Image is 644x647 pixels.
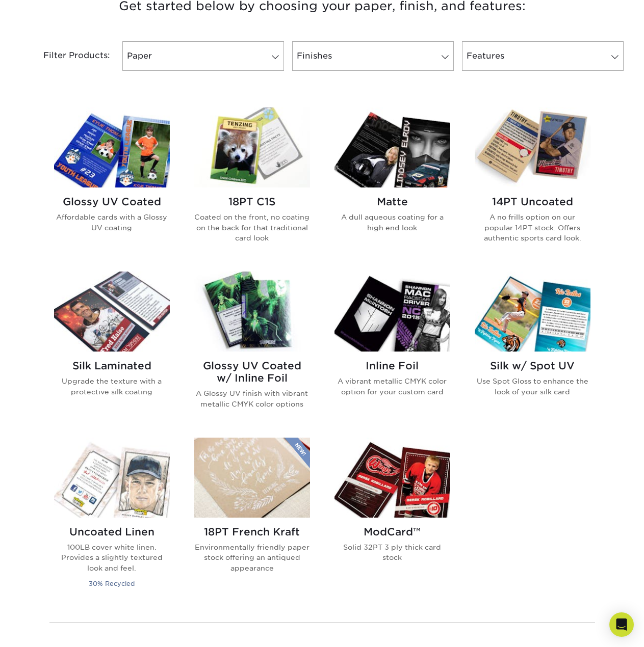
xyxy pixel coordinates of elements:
[475,212,590,243] p: A no frills option on our popular 14PT stock. Offers authentic sports card look.
[194,360,310,384] h2: Glossy UV Coated w/ Inline Foil
[292,41,454,71] a: Finishes
[475,196,590,208] h2: 14PT Uncoated
[54,438,170,518] img: Uncoated Linen Trading Cards
[89,580,135,587] small: 30% Recycled
[194,438,310,518] img: 18PT French Kraft Trading Cards
[54,107,170,187] img: Glossy UV Coated Trading Cards
[334,376,450,397] p: A vibrant metallic CMYK color option for your custom card
[194,542,310,573] p: Environmentally friendly paper stock offering an antiqued appearance
[194,438,310,602] a: 18PT French Kraft Trading Cards 18PT French Kraft Environmentally friendly paper stock offering a...
[334,196,450,208] h2: Matte
[334,272,450,352] img: Inline Foil Trading Cards
[194,272,310,425] a: Glossy UV Coated w/ Inline Foil Trading Cards Glossy UV Coated w/ Inline Foil A Glossy UV finish ...
[475,272,590,352] img: Silk w/ Spot UV Trading Cards
[285,438,310,468] img: New Product
[334,360,450,372] h2: Inline Foil
[475,272,590,425] a: Silk w/ Spot UV Trading Cards Silk w/ Spot UV Use Spot Gloss to enhance the look of your silk card
[462,41,624,71] a: Features
[54,272,170,352] img: Silk Laminated Trading Cards
[334,272,450,425] a: Inline Foil Trading Cards Inline Foil A vibrant metallic CMYK color option for your custom card
[334,526,450,538] h2: ModCard™
[54,360,170,372] h2: Silk Laminated
[194,107,310,259] a: 18PT C1S Trading Cards 18PT C1S Coated on the front, no coating on the back for that traditional ...
[16,41,118,71] div: Filter Products:
[54,272,170,425] a: Silk Laminated Trading Cards Silk Laminated Upgrade the texture with a protective silk coating
[334,438,450,602] a: ModCard™ Trading Cards ModCard™ Solid 32PT 3 ply thick card stock
[334,438,450,518] img: ModCard™ Trading Cards
[609,612,634,637] div: Open Intercom Messenger
[54,438,170,602] a: Uncoated Linen Trading Cards Uncoated Linen 100LB cover white linen. Provides a slightly textured...
[475,376,590,397] p: Use Spot Gloss to enhance the look of your silk card
[54,542,170,573] p: 100LB cover white linen. Provides a slightly textured look and feel.
[54,526,170,538] h2: Uncoated Linen
[334,212,450,233] p: A dull aqueous coating for a high end look
[194,388,310,409] p: A Glossy UV finish with vibrant metallic CMYK color options
[122,41,284,71] a: Paper
[54,376,170,397] p: Upgrade the texture with a protective silk coating
[54,212,170,233] p: Affordable cards with a Glossy UV coating
[475,360,590,372] h2: Silk w/ Spot UV
[475,107,590,259] a: 14PT Uncoated Trading Cards 14PT Uncoated A no frills option on our popular 14PT stock. Offers au...
[54,107,170,259] a: Glossy UV Coated Trading Cards Glossy UV Coated Affordable cards with a Glossy UV coating
[334,107,450,187] img: Matte Trading Cards
[194,212,310,243] p: Coated on the front, no coating on the back for that traditional card look
[334,107,450,259] a: Matte Trading Cards Matte A dull aqueous coating for a high end look
[194,272,310,352] img: Glossy UV Coated w/ Inline Foil Trading Cards
[334,542,450,563] p: Solid 32PT 3 ply thick card stock
[475,107,590,187] img: 14PT Uncoated Trading Cards
[194,526,310,538] h2: 18PT French Kraft
[194,107,310,187] img: 18PT C1S Trading Cards
[194,196,310,208] h2: 18PT C1S
[54,196,170,208] h2: Glossy UV Coated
